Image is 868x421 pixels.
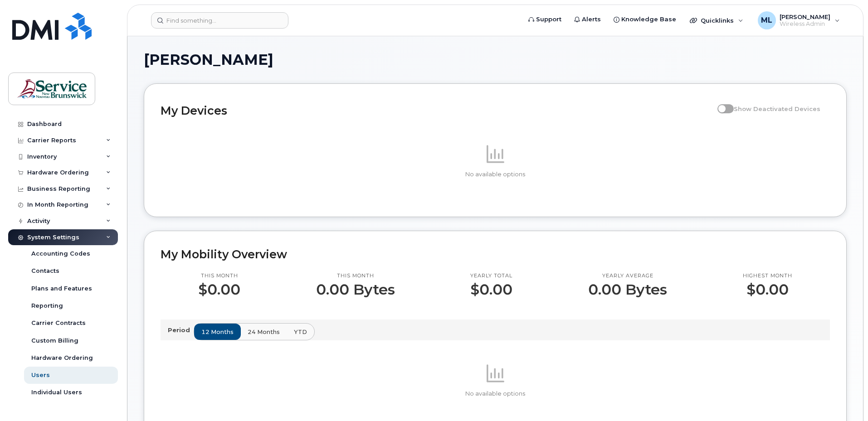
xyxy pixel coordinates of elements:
p: 0.00 Bytes [316,281,395,298]
p: No available options [161,390,830,398]
p: This month [198,272,240,280]
p: This month [316,272,395,280]
span: [PERSON_NAME] [144,53,273,67]
p: Period [168,326,194,334]
p: 0.00 Bytes [588,281,667,298]
p: $0.00 [198,281,240,298]
input: Show Deactivated Devices [717,100,725,107]
p: Highest month [743,272,792,280]
span: 24 months [248,328,280,336]
h2: My Mobility Overview [161,247,830,261]
h2: My Devices [161,104,713,117]
span: Show Deactivated Devices [734,105,820,112]
p: Yearly average [588,272,667,280]
p: $0.00 [743,281,792,298]
span: YTD [294,328,307,336]
p: Yearly total [470,272,512,280]
p: No available options [161,170,830,179]
p: $0.00 [470,281,512,298]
